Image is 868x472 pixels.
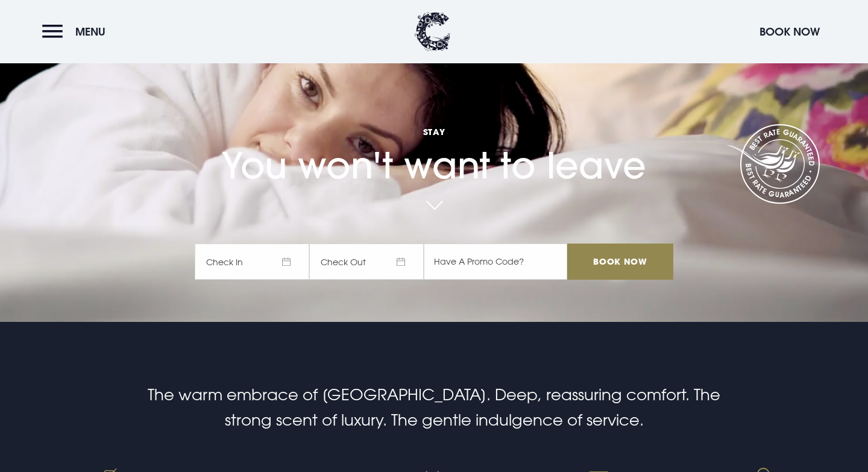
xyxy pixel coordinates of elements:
span: Check In [195,244,309,280]
input: Book Now [567,244,673,280]
span: The warm embrace of [GEOGRAPHIC_DATA]. Deep, reassuring comfort. The strong scent of luxury. The ... [148,385,720,429]
button: Book Now [753,19,826,45]
button: Menu [42,19,112,45]
span: Stay [195,126,673,137]
h1: You won't want to leave [195,96,673,187]
span: Check Out [309,244,424,280]
span: Menu [75,25,105,39]
input: Have A Promo Code? [424,244,567,280]
img: Clandeboye Lodge [415,12,451,51]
